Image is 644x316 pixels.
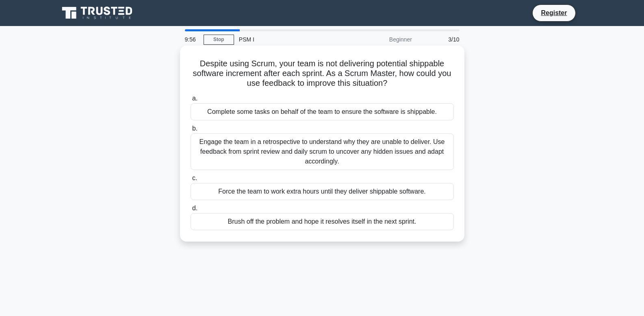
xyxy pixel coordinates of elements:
div: Force the team to work extra hours until they deliver shippable software. [191,183,454,200]
div: 9:56 [180,31,204,48]
div: Beginner [346,31,417,48]
span: b. [192,125,197,132]
span: a. [192,95,197,102]
h5: Despite using Scrum, your team is not delivering potential shippable software increment after eac... [190,59,455,89]
div: 3/10 [417,31,464,48]
a: Stop [204,35,234,45]
a: Register [536,8,572,18]
span: d. [192,205,197,211]
div: Complete some tasks on behalf of the team to ensure the software is shippable. [191,103,454,120]
div: Engage the team in a retrospective to understand why they are unable to deliver. Use feedback fro... [191,133,454,170]
div: Brush off the problem and hope it resolves itself in the next sprint. [191,213,454,230]
div: PSM I [234,31,346,48]
span: c. [192,174,197,181]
